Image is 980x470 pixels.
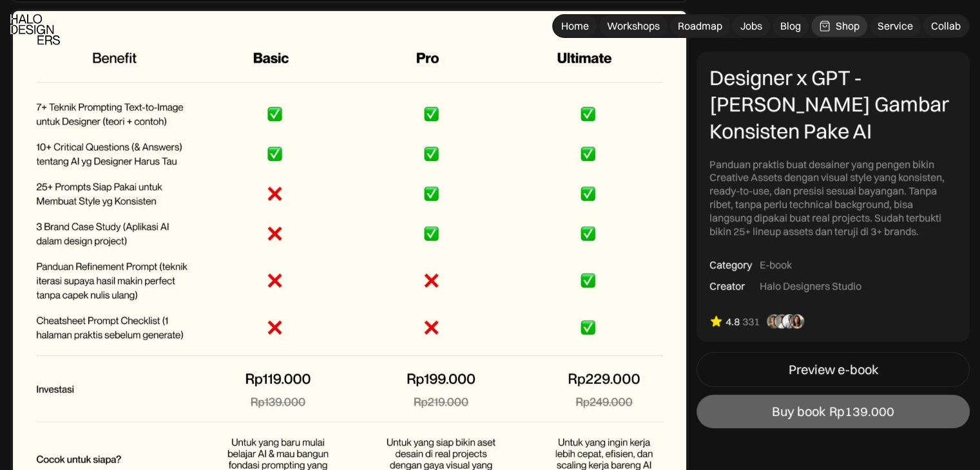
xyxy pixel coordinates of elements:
div: Rp139.000 [829,404,894,419]
a: Blog [773,15,809,37]
a: Collab [923,15,968,37]
div: Workshops [607,19,660,33]
a: Service [870,15,921,37]
a: Roadmap [670,15,730,37]
div: Shop [836,19,860,33]
a: Jobs [733,15,770,37]
div: Category [709,259,752,272]
a: Shop [811,15,867,37]
div: Blog [780,19,801,33]
div: Roadmap [678,19,722,33]
a: Preview e-book [697,352,970,387]
div: Creator [709,279,745,293]
div: E-book [760,259,792,272]
div: Buy book [772,404,825,419]
div: Panduan praktis buat desainer yang pengen bikin Creative Assets dengan visual style yang konsiste... [709,158,957,238]
div: 331 [742,315,760,328]
div: Service [878,19,913,33]
div: 4.8 [725,315,740,328]
a: Buy bookRp139.000 [697,395,970,428]
div: Jobs [740,19,762,33]
div: Collab [931,19,961,33]
a: Home [553,15,597,37]
div: Home [561,19,589,33]
div: Designer x GPT - [PERSON_NAME] Gambar Konsisten Pake AI [709,64,957,145]
div: Halo Designers Studio [760,279,861,293]
a: Workshops [599,15,668,37]
div: Preview e-book [789,362,878,377]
